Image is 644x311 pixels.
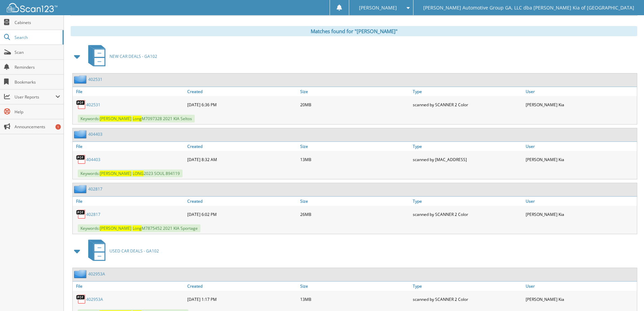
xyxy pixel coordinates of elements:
span: Keywords: M7097328 2021 KIA Seltos [78,115,195,123]
a: File [73,282,186,291]
a: Size [299,87,411,96]
span: [PERSON_NAME] [100,225,132,231]
img: scan123-logo-white.svg [7,3,57,12]
div: scanned by SCANNER 2 Color [411,207,524,221]
span: Announcements [15,124,60,130]
div: [DATE] 6:36 PM [186,98,299,111]
span: [PERSON_NAME] Automotive Group GA, LLC dba [PERSON_NAME] Kia of [GEOGRAPHIC_DATA] [423,6,634,10]
span: Help [15,109,60,115]
div: scanned by SCANNER 2 Color [411,98,524,111]
a: 402817 [86,212,100,217]
a: 402531 [86,102,100,108]
img: folder2.png [74,130,88,138]
a: Type [411,142,524,151]
div: [PERSON_NAME] Kia [524,207,637,221]
a: Created [186,197,299,206]
div: [PERSON_NAME] Kia [524,98,637,111]
img: PDF.png [76,154,86,164]
span: Keywords: 2023 SOUL 894119 [78,170,183,177]
div: 26MB [299,207,411,221]
a: Created [186,282,299,291]
a: User [524,142,637,151]
span: User Reports [15,94,55,100]
img: PDF.png [76,209,86,219]
span: Long [133,225,142,231]
a: 404403 [88,131,102,137]
a: Type [411,282,524,291]
div: scanned by [MAC_ADDRESS] [411,153,524,166]
a: Size [299,197,411,206]
div: [DATE] 1:17 PM [186,292,299,306]
a: USED CAR DEALS - GA102 [84,238,159,264]
span: NEW CAR DEALS - GA102 [110,53,157,59]
span: Reminders [15,64,60,70]
a: User [524,87,637,96]
div: 13MB [299,292,411,306]
a: Size [299,282,411,291]
a: User [524,197,637,206]
img: PDF.png [76,99,86,110]
a: 404403 [86,157,100,162]
span: Long [133,116,142,121]
span: Cabinets [15,20,60,25]
div: 13MB [299,153,411,166]
img: folder2.png [74,270,88,278]
div: 20MB [299,98,411,111]
a: 402953A [88,271,105,277]
div: [PERSON_NAME] Kia [524,292,637,306]
span: Keywords: M7875452 2021 KIA Sportage [78,224,200,232]
img: folder2.png [74,185,88,193]
a: Created [186,87,299,96]
span: Search [15,35,59,40]
span: [PERSON_NAME] [100,171,132,176]
span: Scan [15,49,60,55]
img: folder2.png [74,75,88,84]
span: [PERSON_NAME] [100,116,132,121]
div: Matches found for "[PERSON_NAME]" [71,26,637,36]
span: USED CAR DEALS - GA102 [110,248,159,254]
a: User [524,282,637,291]
a: NEW CAR DEALS - GA102 [84,43,157,70]
a: Type [411,197,524,206]
a: Created [186,142,299,151]
div: 1 [55,124,61,130]
a: 402531 [88,76,102,82]
span: LONG [133,171,144,176]
a: File [73,87,186,96]
a: Type [411,87,524,96]
a: File [73,142,186,151]
div: [DATE] 6:02 PM [186,207,299,221]
img: PDF.png [76,294,86,304]
div: [DATE] 8:32 AM [186,153,299,166]
span: Bookmarks [15,79,60,85]
a: Size [299,142,411,151]
span: [PERSON_NAME] [359,6,397,10]
a: 402953A [86,296,103,302]
div: [PERSON_NAME] Kia [524,153,637,166]
div: scanned by SCANNER 2 Color [411,292,524,306]
a: 402817 [88,186,102,192]
a: File [73,197,186,206]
